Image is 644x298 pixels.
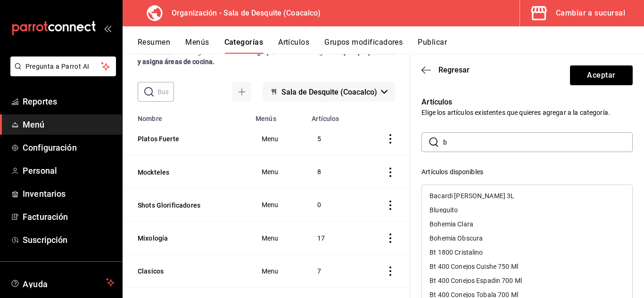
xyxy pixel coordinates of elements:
p: Elige los artículos existentes que quieres agregar a la categoría. [421,108,633,117]
button: actions [386,134,395,144]
span: Menu [262,268,294,274]
button: open_drawer_menu [104,24,111,32]
td: 8 [306,155,360,188]
button: Shots Glorificadores [138,201,232,210]
button: Publicar [418,38,447,54]
button: Artículos [278,38,309,54]
button: actions [386,201,395,210]
span: Ayuda [23,277,102,288]
div: Bohemia Clara [422,217,632,231]
div: Bohemia Clara [429,221,473,227]
input: Buscar artículo [443,133,633,152]
td: 0 [306,188,360,221]
button: Aceptar [570,65,633,85]
td: 5 [306,122,360,155]
div: Bt 400 Conejos Cuishe 750 Ml [422,259,632,274]
button: Pregunta a Parrot AI [10,56,116,76]
th: Menús [250,109,306,122]
div: Artículos disponibles [421,167,633,177]
button: actions [386,234,395,243]
div: Bacardi [PERSON_NAME] 3L [422,189,632,203]
span: Configuración [23,141,115,154]
button: Regresar [421,65,470,74]
div: navigation tabs [138,38,644,54]
span: Sala de Desquite (Coacalco) [281,88,377,97]
div: Cambiar a sucursal [556,7,625,20]
button: actions [386,266,395,276]
button: Mockteles [138,168,232,177]
button: Grupos modificadores [324,38,403,54]
div: Bt 400 Conejos Espadin 700 Ml [422,274,632,288]
div: Bt 1800 Cristalino [422,245,632,259]
div: Bt 400 Conejos Espadin 700 Ml [429,277,522,284]
button: Categorías [224,38,264,54]
div: las categorías de tu menú. los artículos según su [138,47,395,67]
span: Pregunta a Parrot AI [25,62,101,72]
button: Resumen [138,38,170,54]
div: Bt 400 Conejos Tobala 700 Ml [429,291,518,298]
span: Menú [23,118,115,131]
div: Bt 1800 Cristalino [429,249,483,256]
span: Suscripción [23,234,115,246]
span: Menu [262,136,294,142]
span: Regresar [438,65,470,74]
div: Blueguito [429,207,458,213]
span: Reportes [23,95,115,108]
td: 7 [306,255,360,288]
span: Personal [23,164,115,177]
div: Bacardi [PERSON_NAME] 3L [429,193,514,199]
input: Buscar categoría [157,82,174,101]
button: Menús [185,38,209,54]
div: Bohemia Obscura [422,231,632,245]
button: Platos Fuerte [138,134,232,144]
button: Sala de Desquite (Coacalco) [263,82,395,102]
a: Pregunta a Parrot AI [7,68,116,78]
th: Nombre [123,109,250,122]
th: Artículos [306,109,360,122]
button: Mixología [138,234,232,243]
div: Bohemia Obscura [429,235,483,242]
div: Bt 400 Conejos Cuishe 750 Ml [429,263,518,270]
span: Facturación [23,210,115,223]
h3: Organización - Sala de Desquite (Coacalco) [164,8,321,19]
span: Menu [262,201,294,208]
button: actions [386,168,395,177]
td: 17 [306,221,360,254]
span: Menu [262,169,294,175]
button: Clasicos [138,266,232,276]
div: Blueguito [422,203,632,217]
span: Inventarios [23,187,115,200]
span: Menu [262,235,294,242]
p: Artículos [421,97,633,108]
